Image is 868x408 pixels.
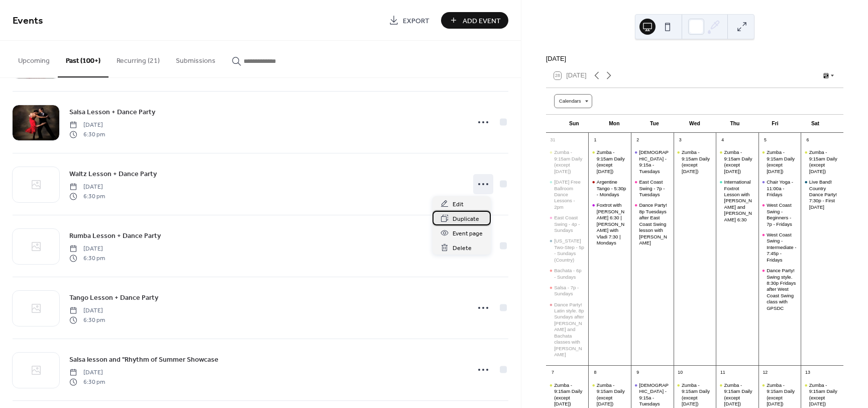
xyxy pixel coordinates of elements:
div: 11 [718,368,727,377]
div: Dance Party! Latin style. 8p Sundays after Salsa and Bachata classes with Miguel [546,302,589,358]
a: Waltz Lesson + Dance Party [69,168,157,180]
div: Zumba - 9:15am Daily (except Tuesday) [674,382,716,407]
div: International Foxtrot Lesson with Chad and Marie 6:30 [716,179,758,223]
div: Argentine Tango - 5:30p - Mondays [588,179,631,198]
span: Salsa Lesson + Dance Party [69,107,155,118]
div: Live Band! Country Dance Party! 7:30p - First Saturday [801,179,843,210]
div: Zumba - 9:15am Daily (except [DATE]) [724,382,754,407]
div: Zumba - 9:15am Daily (except Tuesday) [801,382,843,407]
div: Holy Yoga - 9:15a - Tuesdays [631,149,674,175]
div: 3 [676,135,685,144]
div: Zumba - 9:15am Daily (except Tuesday) [674,149,716,175]
div: Live Band! Country Dance Party! 7:30p - First [DATE] [809,179,839,210]
a: Salsa lesson and "Rhythm of Summer Showcase [69,354,219,365]
div: East Coast Swing - 4p - Sundays [554,215,584,233]
span: Rumba Lesson + Dance Party [69,231,161,241]
div: Dance Party! Swing style. 8:30p Fridays after West Coast Swing class with GPSDC [767,268,797,311]
div: 10 [676,368,685,377]
div: Zumba - 9:15am Daily (except Tuesday) [716,149,758,175]
div: Dance Party! 8p Tuesdays after East Coast Swing lesson with Keith [631,202,674,246]
a: Tango Lesson + Dance Party [69,292,158,303]
div: Thu [715,115,755,133]
div: Zumba - 9:15am Daily (except [DATE]) [724,149,754,175]
span: 6:30 pm [69,315,105,324]
span: Waltz Lesson + Dance Party [69,169,157,180]
div: Zumba - 9:15am Daily (except [DATE]) [554,382,584,407]
span: Event page [453,228,483,239]
div: Zumba - 9:15am Daily (except [DATE]) [682,149,712,175]
div: Zumba - 9:15am Daily (except Tuesday) [758,149,801,175]
div: West Coast Swing - Intermediate - 7:45p - Fridays [758,232,801,263]
span: 6:30 pm [69,192,105,201]
div: West Coast Swing - Beginners - 7p - Fridays [767,202,797,227]
div: Zumba - 9:15am Daily (except [DATE]) [767,382,797,407]
div: Holy Yoga - 9:15a - Tuesdays [631,382,674,407]
div: 8 [591,368,600,377]
div: Dance Party! Swing style. 8:30p Fridays after West Coast Swing class with GPSDC [758,268,801,311]
button: Upcoming [10,41,58,76]
div: West Coast Swing - Intermediate - 7:45p - Fridays [767,232,797,263]
div: Dance Party! 8p Tuesdays after East Coast Swing lesson with [PERSON_NAME] [639,202,669,246]
div: Zumba - 9:15am Daily (except [DATE]) [554,149,584,175]
div: 31 [549,135,558,144]
span: [DATE] [69,244,105,254]
div: 9 [633,368,642,377]
div: Arizona Two-Step - 5p - Sundays (Country) [546,238,589,263]
div: Tue [634,115,675,133]
span: 6:30 pm [69,130,105,139]
div: Sunday Free Ballroom Dance Lessons - 2pm [546,179,589,210]
div: Salsa - 7p - Sundays [546,285,589,297]
a: Salsa Lesson + Dance Party [69,106,155,118]
div: Bachata - 6p - Sundays [554,268,584,280]
div: Mon [594,115,634,133]
div: 7 [549,368,558,377]
div: Foxtrot with Chad 6:30 | Cha Cha with Vladi 7:30 | Mondays [588,202,631,246]
div: [DATE] Free Ballroom Dance Lessons - 2pm [554,179,584,210]
span: Delete [453,243,472,254]
div: [US_STATE] Two-Step - 5p - Sundays (Country) [554,238,584,263]
div: 6 [803,135,812,144]
div: Zumba - 9:15am Daily (except [DATE]) [597,149,627,175]
div: 5 [761,135,770,144]
div: Foxtrot with [PERSON_NAME] 6:30 | [PERSON_NAME] with Vladi 7:30 | Mondays [597,202,627,246]
button: Add Event [441,12,508,29]
div: Zumba - 9:15am Daily (except Tuesday) [546,382,589,407]
span: Export [403,16,429,26]
div: Zumba - 9:15am Daily (except Tuesday) [801,149,843,175]
div: Sat [795,115,835,133]
div: Salsa - 7p - Sundays [554,285,584,297]
div: Zumba - 9:15am Daily (except Tuesday) [546,149,589,175]
div: 2 [633,135,642,144]
div: 13 [803,368,812,377]
span: 6:30 pm [69,254,105,263]
span: Add Event [463,16,501,26]
button: Past (100+) [58,41,108,77]
div: West Coast Swing - Beginners - 7p - Fridays [758,202,801,227]
div: Fri [755,115,795,133]
span: Salsa lesson and "Rhythm of Summer Showcase [69,355,219,365]
div: Zumba - 9:15am Daily (except [DATE]) [597,382,627,407]
div: [DEMOGRAPHIC_DATA] - 9:15a - Tuesdays [639,382,669,407]
div: Zumba - 9:15am Daily (except [DATE]) [682,382,712,407]
div: Chair Yoga - 11:00a - Fridays [758,179,801,198]
div: Argentine Tango - 5:30p - Mondays [597,179,627,198]
div: Zumba - 9:15am Daily (except Tuesday) [758,382,801,407]
span: [DATE] [69,368,105,377]
a: Export [381,12,437,29]
div: Zumba - 9:15am Daily (except [DATE]) [809,149,839,175]
div: East Coast Swing - 4p - Sundays [546,215,589,233]
div: Zumba - 9:15am Daily (except Tuesday) [588,149,631,175]
button: Recurring (21) [108,41,168,76]
div: [DATE] [546,54,843,63]
span: [DATE] [69,121,105,130]
div: 12 [761,368,770,377]
div: East Coast Swing - 7p - Tuesdays [631,179,674,198]
div: East Coast Swing - 7p - Tuesdays [639,179,669,198]
div: Zumba - 9:15am Daily (except [DATE]) [767,149,797,175]
div: Zumba - 9:15am Daily (except Tuesday) [588,382,631,407]
a: Rumba Lesson + Dance Party [69,230,161,241]
span: [DATE] [69,183,105,192]
div: International Foxtrot Lesson with [PERSON_NAME] and [PERSON_NAME] 6:30 [724,179,754,223]
span: Tango Lesson + Dance Party [69,293,158,303]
